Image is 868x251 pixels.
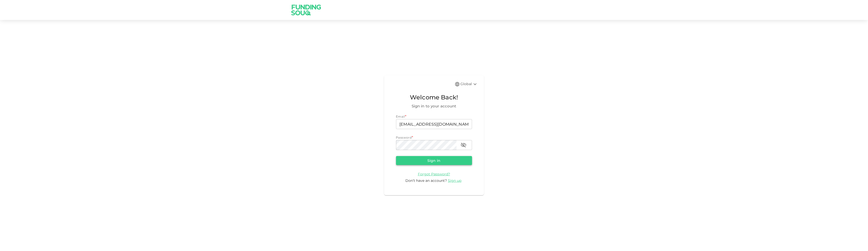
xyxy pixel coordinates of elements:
span: Forgot Password? [418,172,450,176]
span: Password [396,136,412,139]
span: Sign in to your account [396,103,472,109]
button: Sign in [396,156,472,165]
a: Forgot Password? [418,172,450,176]
div: Global [461,81,478,87]
span: Sign up [448,178,462,183]
input: password [396,140,457,150]
span: Don’t have an account? [406,178,447,183]
input: email [396,119,472,129]
span: Welcome Back! [396,93,472,102]
span: Email [396,115,405,118]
